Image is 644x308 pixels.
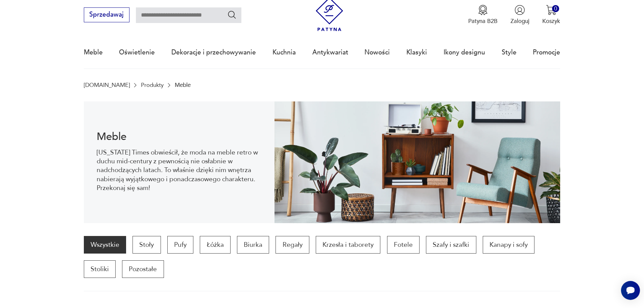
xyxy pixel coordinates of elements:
[200,236,230,254] a: Łóżka
[141,82,164,88] a: Produkty
[478,5,488,15] img: Ikona medalu
[426,236,476,254] a: Szafy i szafki
[237,236,269,254] a: Biurka
[444,37,485,68] a: Ikony designu
[272,37,296,68] a: Kuchnia
[316,236,380,254] a: Krzesła i taborety
[84,37,103,68] a: Meble
[552,5,559,12] div: 0
[468,17,498,25] p: Patyna B2B
[97,132,261,142] h1: Meble
[510,5,529,25] button: Zaloguj
[542,17,560,25] p: Koszyk
[483,236,534,254] a: Kanapy i sofy
[133,236,161,254] a: Stoły
[468,5,498,25] button: Patyna B2B
[175,82,191,88] p: Meble
[84,13,129,18] a: Sprzedawaj
[84,7,129,22] button: Sprzedawaj
[542,5,560,25] button: 0Koszyk
[387,236,420,254] a: Fotele
[84,82,130,88] a: [DOMAIN_NAME]
[84,260,116,278] a: Stoliki
[621,281,640,300] iframe: Smartsupp widget button
[119,37,155,68] a: Oświetlenie
[312,37,348,68] a: Antykwariat
[275,101,560,223] img: Meble
[510,17,529,25] p: Zaloguj
[502,37,517,68] a: Style
[122,260,164,278] a: Pozostałe
[276,236,309,254] a: Regały
[515,5,525,15] img: Ikonka użytkownika
[533,37,560,68] a: Promocje
[406,37,427,68] a: Klasyki
[364,37,390,68] a: Nowości
[97,148,261,193] p: [US_STATE] Times obwieścił, że moda na meble retro w duchu mid-century z pewnością nie osłabnie w...
[227,10,237,20] button: Szukaj
[171,37,256,68] a: Dekoracje i przechowywanie
[546,5,556,15] img: Ikona koszyka
[167,236,193,254] a: Pufy
[468,5,498,25] a: Ikona medaluPatyna B2B
[84,236,126,254] a: Wszystkie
